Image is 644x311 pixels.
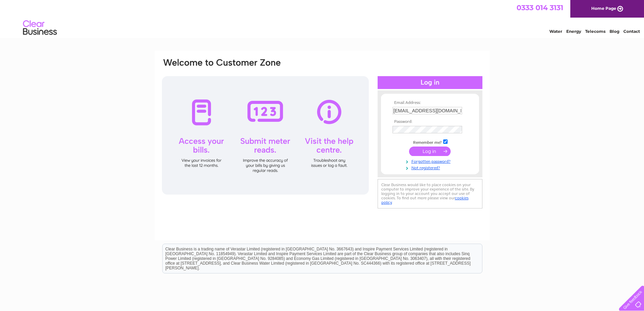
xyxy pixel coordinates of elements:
[566,29,581,34] a: Energy
[391,101,469,105] th: Email Address:
[23,18,57,38] img: logo.png
[392,164,469,171] a: Not registered?
[163,4,482,33] div: Clear Business is a trading name of Verastar Limited (registered in [GEOGRAPHIC_DATA] No. 3667643...
[585,29,605,34] a: Telecoms
[392,158,469,164] a: Forgotten password?
[378,179,482,208] div: Clear Business would like to place cookies on your computer to improve your experience of the sit...
[549,29,562,34] a: Water
[409,147,451,156] input: Submit
[391,138,469,145] td: Remember me?
[391,119,469,124] th: Password:
[381,196,469,205] a: cookies policy
[517,3,563,12] a: 0333 014 3131
[610,29,619,34] a: Blog
[623,29,640,34] a: Contact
